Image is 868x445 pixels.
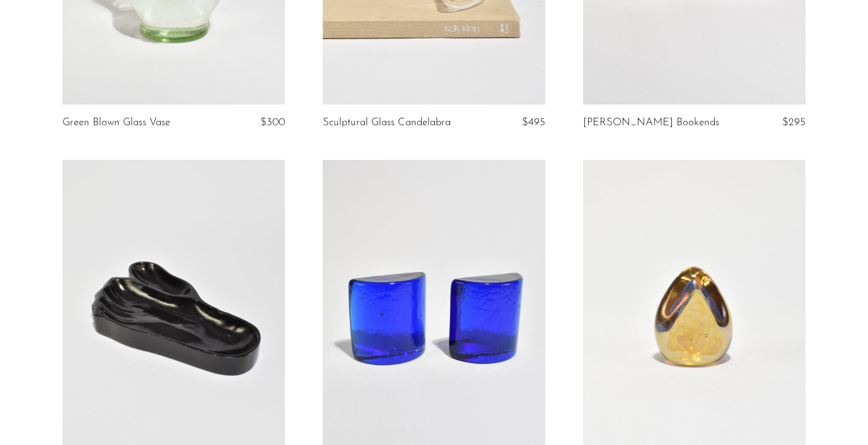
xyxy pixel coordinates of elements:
span: $495 [522,117,545,128]
span: $295 [782,117,806,128]
a: Sculptural Glass Candelabra [323,117,451,128]
a: [PERSON_NAME] Bookends [583,117,719,128]
span: $300 [260,117,285,128]
a: Green Blown Glass Vase [62,117,170,128]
